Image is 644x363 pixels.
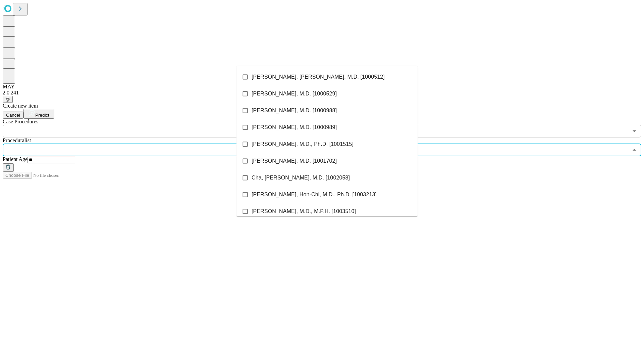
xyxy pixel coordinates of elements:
[252,107,337,115] span: [PERSON_NAME], M.D. [1000988]
[252,174,350,182] span: Cha, [PERSON_NAME], M.D. [1002058]
[3,103,38,109] span: Create new item
[35,113,49,118] span: Predict
[3,119,38,124] span: Scheduled Procedure
[6,113,20,118] span: Cancel
[630,126,639,136] button: Open
[252,90,337,98] span: [PERSON_NAME], M.D. [1000529]
[252,207,356,215] span: [PERSON_NAME], M.D., M.P.H. [1003510]
[252,73,385,81] span: [PERSON_NAME], [PERSON_NAME], M.D. [1000512]
[252,123,337,131] span: [PERSON_NAME], M.D. [1000989]
[252,157,337,165] span: [PERSON_NAME], M.D. [1001702]
[3,84,641,90] div: MAY
[630,145,639,155] button: Close
[252,140,354,148] span: [PERSON_NAME], M.D., Ph.D. [1001515]
[3,90,641,96] div: 2.0.241
[3,96,13,103] button: @
[23,109,54,119] button: Predict
[252,191,377,199] span: [PERSON_NAME], Hon-Chi, M.D., Ph.D. [1003213]
[3,156,28,162] span: Patient Age
[3,112,23,119] button: Cancel
[3,137,31,143] span: Proceduralist
[5,97,10,102] span: @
